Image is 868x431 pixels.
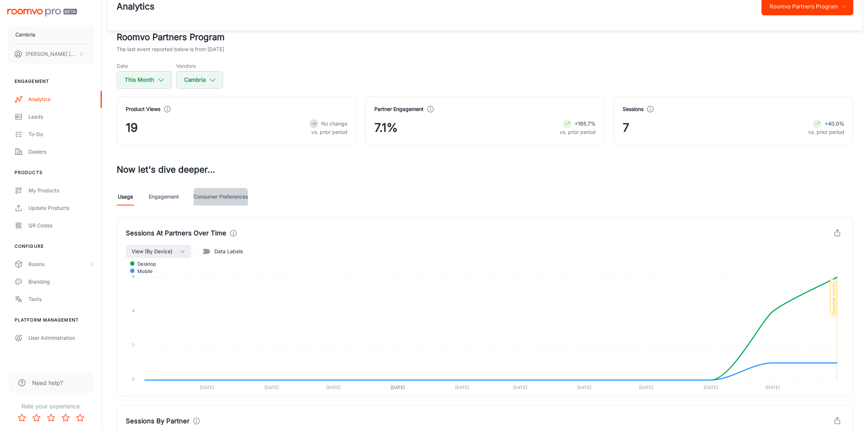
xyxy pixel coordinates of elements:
strong: +40.0% [825,120,844,127]
div: User Administration [28,334,94,342]
button: [PERSON_NAME] [PERSON_NAME] [7,45,94,64]
p: The last event reported below is from [DATE] [117,45,224,53]
h5: Date [117,62,172,70]
tspan: [DATE] [390,385,405,390]
tspan: 4 [132,308,135,313]
button: Rate 5 star [73,411,87,425]
button: Rate 1 star [15,411,29,425]
p: Cambria [15,31,35,39]
button: Rate 3 star [44,411,58,425]
div: Rooms [28,260,89,268]
tspan: 2 [132,342,135,347]
tspan: 6 [132,274,135,279]
button: Rate 2 star [29,411,44,425]
h4: Sessions At Partners Over Time [126,228,226,238]
tspan: [DATE] [704,385,718,390]
p: [PERSON_NAME] [PERSON_NAME] [26,50,77,58]
div: Analytics [28,95,94,103]
tspan: 0 [132,377,135,382]
tspan: [DATE] [513,385,527,390]
a: Consumer Preferences [194,188,248,205]
span: desktop [132,261,156,267]
div: QR Codes [28,222,94,230]
img: Roomvo PRO Beta [7,9,77,16]
button: Cambria [7,25,94,44]
tspan: [DATE] [455,385,469,390]
tspan: [DATE] [639,385,654,390]
h4: Partner Engagement [374,105,424,113]
button: View (By Device) [126,245,191,258]
span: Need help? [32,378,63,387]
span: 19 [126,119,138,136]
tspan: [DATE] [200,385,214,390]
h2: Roomvo Partners Program [117,31,853,44]
div: My Products [28,186,94,195]
span: 7.1% [374,119,398,136]
div: To-do [28,130,94,138]
span: 7 [623,119,629,136]
strong: +165.7% [575,120,596,127]
button: Cambria [176,71,223,89]
p: vs. prior period [808,128,844,136]
tspan: [DATE] [264,385,279,390]
h3: Now let's dive deeper... [117,163,853,176]
a: Usage [117,188,134,205]
p: vs. prior period [560,128,596,136]
a: Engagement [149,188,179,205]
span: Data Labels [214,247,243,255]
h4: Sessions [623,105,643,113]
h5: Vendors [176,62,223,70]
div: Dealers [28,148,94,156]
span: mobile [132,268,153,274]
tspan: [DATE] [766,385,780,390]
div: Texts [28,295,94,303]
span: View (By Device) [132,247,172,256]
div: Leads [28,113,94,121]
button: This Month [117,71,172,89]
h4: Sessions By Partner [126,416,190,426]
tspan: [DATE] [326,385,340,390]
tspan: [DATE] [577,385,591,390]
div: Branding [28,278,94,286]
button: Rate 4 star [58,411,73,425]
p: vs. prior period [310,128,347,136]
span: No change [321,120,347,127]
h4: Product Views [126,105,160,113]
div: Update Products [28,204,94,212]
p: Rate your experience [6,402,96,411]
